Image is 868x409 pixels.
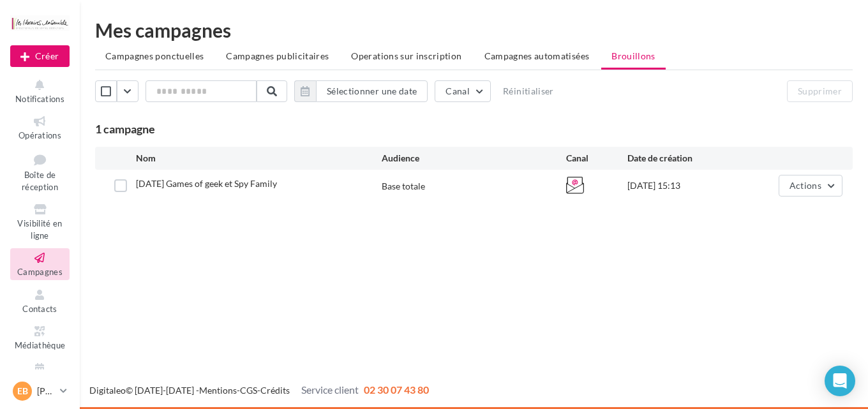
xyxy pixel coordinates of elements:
span: Service client [301,383,359,396]
a: Crédits [260,385,290,396]
a: Digitaleo [89,385,126,396]
div: Nom [136,152,382,165]
a: Visibilité en ligne [10,200,70,243]
span: 20.09.25 Games of geek et Spy Family [136,178,277,189]
a: Contacts [10,285,70,316]
span: © [DATE]-[DATE] - - - [89,385,429,396]
a: Mentions [199,385,237,396]
div: Open Intercom Messenger [825,366,855,396]
span: Campagnes ponctuelles [105,50,204,61]
a: Boîte de réception [10,149,70,195]
span: Médiathèque [15,340,66,350]
div: [DATE] 15:13 [627,179,751,192]
a: CGS [240,385,257,396]
button: Sélectionner une date [294,80,428,102]
span: 02 30 07 43 80 [364,383,429,396]
button: Réinitialiser [498,84,559,99]
span: Visibilité en ligne [17,218,62,241]
div: Base totale [382,180,425,193]
span: Actions [789,180,821,191]
a: Médiathèque [10,322,70,353]
span: EB [17,385,28,398]
a: Opérations [10,112,70,143]
button: Sélectionner une date [316,80,428,102]
button: Notifications [10,75,70,107]
button: Canal [435,80,491,102]
div: Canal [566,152,627,165]
div: Mes campagnes [95,20,853,40]
span: Notifications [15,94,64,104]
a: Campagnes [10,248,70,279]
button: Créer [10,45,70,67]
button: Supprimer [787,80,853,102]
a: Calendrier [10,359,70,390]
div: Date de création [627,152,751,165]
span: Campagnes [17,267,63,277]
div: Audience [382,152,566,165]
div: Nouvelle campagne [10,45,70,67]
p: [PERSON_NAME] [37,385,55,398]
span: Boîte de réception [22,170,58,192]
button: Actions [779,175,842,197]
span: 1 campagne [95,122,155,136]
span: Opérations [19,130,61,140]
span: Operations sur inscription [351,50,461,61]
span: Contacts [22,304,57,314]
span: Campagnes publicitaires [226,50,329,61]
a: EB [PERSON_NAME] [10,379,70,403]
span: Campagnes automatisées [484,50,590,61]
